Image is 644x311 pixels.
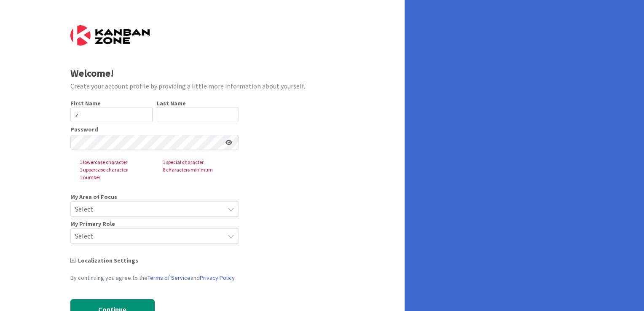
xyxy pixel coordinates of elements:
[70,99,101,107] label: First Name
[70,194,117,200] span: My Area of Focus
[70,273,239,282] div: By continuing you agree to the and
[200,274,235,282] a: Privacy Policy
[157,99,186,107] label: Last Name
[70,81,335,91] div: Create your account profile by providing a little more information about yourself.
[73,166,156,174] span: 1 uppercase character
[148,274,191,282] a: Terms of Service
[70,221,115,227] span: My Primary Role
[156,166,239,174] span: 8 characters minimum
[75,203,220,215] span: Select
[73,158,156,166] span: 1 lowercase character
[73,174,156,181] span: 1 number
[70,25,150,46] img: Kanban Zone
[70,66,335,81] div: Welcome!
[70,256,239,265] div: Localization Settings
[70,126,98,132] label: Password
[156,158,239,166] span: 1 special character
[75,230,220,242] span: Select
